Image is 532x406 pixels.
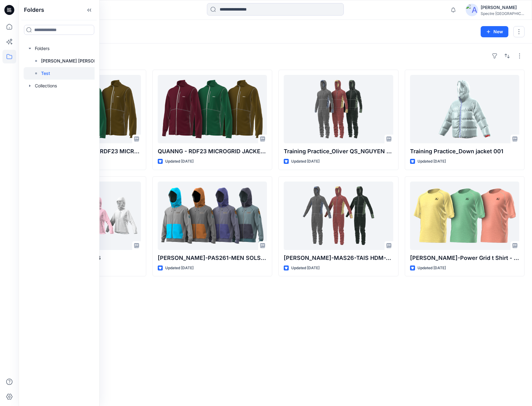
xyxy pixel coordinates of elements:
a: NGUYEN DUC-MAS26-TAIS HDM-Aenergy_FL T-SHIRT Men-FFINITY PANTS M-TEST [284,182,393,250]
div: Spectre [GEOGRAPHIC_DATA] [481,11,524,16]
button: New [481,26,508,37]
p: [PERSON_NAME]-Power Grid t Shirt - test [410,254,520,262]
p: QUANNG - RDF23 MICROGRID JACKET MEN [158,147,267,156]
p: Updated [DATE] [165,265,194,271]
p: Updated [DATE] [418,265,446,271]
p: Updated [DATE] [165,158,194,165]
div: [PERSON_NAME] [481,4,524,11]
p: Updated [DATE] [291,265,320,271]
p: [PERSON_NAME]-MAS26-TAIS HDM-Aenergy_FL T-SHIRT Men-FFINITY PANTS M-TEST [284,254,393,262]
a: Nguyen Phuong-Power Grid t Shirt - test [410,182,520,250]
img: avatar [466,4,478,16]
p: [PERSON_NAME]-PAS261-MEN SOLSCAPE ACTIVE [158,254,267,262]
p: Training Practice_Oliver QS_NGUYEN DUC-MAS26-TAIS HDM-Aenergy_FL T-SHIRT Men-FFINITY PANTS M-TEST [284,147,393,156]
a: QUANNG - RDF23 MICROGRID JACKET MEN [158,75,267,143]
p: Updated [DATE] [418,158,446,165]
p: Updated [DATE] [291,158,320,165]
a: Training Practice_Oliver QS_NGUYEN DUC-MAS26-TAIS HDM-Aenergy_FL T-SHIRT Men-FFINITY PANTS M-TEST [284,75,393,143]
a: HOA PHAM-PAS261-MEN SOLSCAPE ACTIVE [158,182,267,250]
p: [PERSON_NAME] [PERSON_NAME] [41,57,107,65]
p: Training Practice_Down jacket 001 [410,147,520,156]
a: Training Practice_Down jacket 001 [410,75,520,143]
p: Test [41,70,50,77]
